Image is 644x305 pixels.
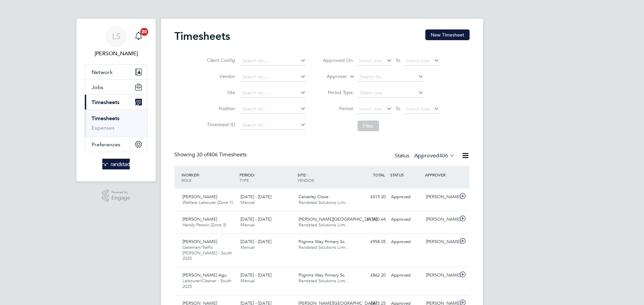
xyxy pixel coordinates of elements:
span: Select date [359,106,383,112]
a: LS[PERSON_NAME] [85,25,148,58]
div: Approved [388,236,423,247]
span: [PERSON_NAME] [182,239,217,244]
span: [DATE] - [DATE] [240,216,271,222]
span: Manual [240,222,255,228]
img: randstad-logo-retina.png [102,159,130,169]
span: Engage [111,195,130,201]
span: 20 [140,28,148,36]
input: Search for... [240,121,306,130]
a: Expenses [92,125,114,131]
span: Manual [240,278,255,284]
div: £862.20 [354,270,388,281]
span: Timesheets [92,99,119,105]
label: Vendor [205,73,235,79]
input: Select one [358,88,424,98]
div: PERIOD [238,169,296,186]
span: Labourer/Cleaner - South 2025 [182,278,231,289]
span: Randstad Solutions Limi… [299,278,350,284]
span: 30 of [197,151,209,158]
span: Pilgrims Way Primary Sc… [299,239,349,244]
a: 20 [132,25,145,47]
div: Approved [388,192,423,203]
span: [DATE] - [DATE] [240,194,271,200]
div: [PERSON_NAME] [423,270,458,281]
span: Calverley Close [299,194,328,200]
a: Powered byEngage [102,189,130,202]
input: Search for... [240,56,306,66]
span: Select date [359,58,383,64]
span: / [306,172,307,177]
span: [PERSON_NAME][GEOGRAPHIC_DATA] [299,216,377,222]
div: WORKER [180,169,238,186]
span: 406 Timesheets [197,151,247,158]
div: Approved [388,270,423,281]
label: Period [323,105,353,111]
span: Randstad Solutions Limi… [299,222,350,228]
span: TOTAL [373,172,385,177]
span: Gateman/Traffic [PERSON_NAME] - South 2025 [182,244,232,261]
label: Approver [317,73,347,80]
label: Approved On [323,57,353,63]
div: £958.05 [354,236,388,247]
button: New Timesheet [425,29,470,40]
a: Timesheets [92,115,119,122]
span: / [199,172,200,177]
button: Preferences [85,137,147,152]
label: Timesheet ID [205,122,235,128]
span: ROLE [181,177,192,183]
div: Showing [174,151,248,158]
span: [DATE] - [DATE] [240,272,271,278]
span: [PERSON_NAME] [182,216,217,222]
div: £1,000.64 [354,214,388,225]
div: APPROVER [423,169,458,181]
span: Jobs [92,84,103,90]
span: Preferences [92,141,120,148]
input: Search for... [240,104,306,114]
div: SITE [296,169,354,186]
span: Select date [406,106,430,112]
div: [PERSON_NAME] [423,192,458,203]
div: STATUS [388,169,423,181]
span: Welfare Labourer (Zone 1) [182,200,233,205]
div: £415.20 [354,192,388,203]
a: Go to home page [85,159,148,169]
div: Status [395,151,456,161]
span: [PERSON_NAME] [182,194,217,200]
button: Filter [358,121,379,131]
span: TYPE [239,177,249,183]
label: Position [205,105,235,111]
span: / [254,172,255,177]
span: Randstad Solutions Limi… [299,200,350,205]
span: [PERSON_NAME] Agu [182,272,226,278]
nav: Main navigation [76,19,156,181]
span: To [393,56,402,65]
span: Lewis Saunders [85,50,148,58]
span: Randstad Solutions Limi… [299,244,350,250]
span: [DATE] - [DATE] [240,239,271,244]
label: Site [205,89,235,95]
div: Approved [388,214,423,225]
button: Timesheets [85,95,147,109]
input: Search for... [240,88,306,98]
label: Period Type [323,89,353,95]
span: Handy Person (Zone 3) [182,222,226,228]
span: Manual [240,200,255,205]
h2: Timesheets [174,29,230,43]
span: LS [112,32,120,41]
span: Manual [240,244,255,250]
div: [PERSON_NAME] [423,214,458,225]
div: [PERSON_NAME] [423,236,458,247]
input: Search for... [240,72,306,82]
span: Network [92,69,113,75]
span: 406 [439,152,448,159]
button: Jobs [85,80,147,94]
div: Timesheets [85,109,147,137]
span: Select date [406,58,430,64]
label: Approved [414,152,455,159]
span: Pilgrims Way Primary Sc… [299,272,349,278]
label: Client Config [205,57,235,63]
span: VENDOR [298,177,314,183]
span: To [393,104,402,113]
span: Powered by [111,189,130,195]
button: Network [85,65,147,79]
